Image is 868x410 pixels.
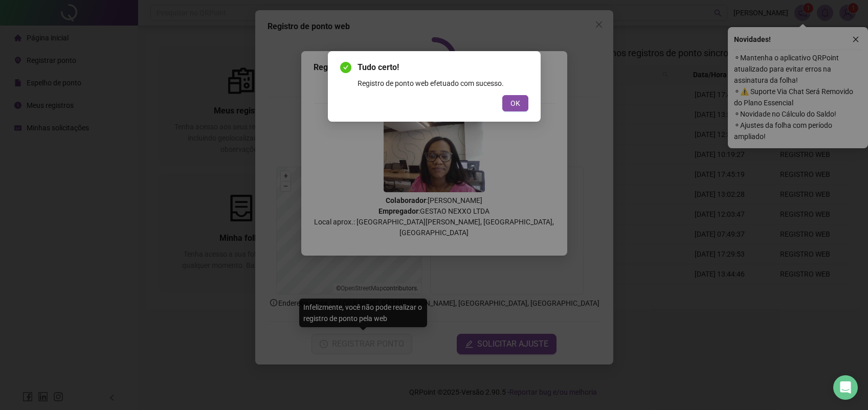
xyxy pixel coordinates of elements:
span: check-circle [340,62,351,73]
div: Open Intercom Messenger [833,375,858,400]
span: OK [510,98,520,109]
span: Tudo certo! [358,61,528,74]
button: OK [502,95,528,111]
div: Registro de ponto web efetuado com sucesso. [358,78,528,89]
